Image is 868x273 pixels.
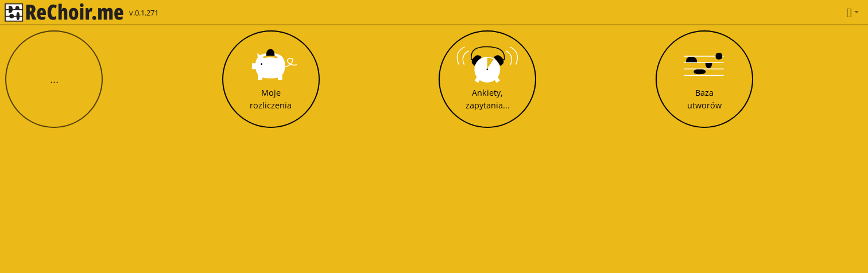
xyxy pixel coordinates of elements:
div: Moje rozliczenia [250,87,292,111]
button: Baza utworów [656,30,753,128]
div: Baza utworów [687,87,722,111]
img: rekłajer mi [5,3,123,22]
div: Ankiety, zapytania... [466,87,510,111]
button: Moje rozliczenia [222,30,320,128]
a: [] [842,1,863,24]
span: v.0.1.271 [129,7,158,19]
button: Ankiety, zapytania... [439,30,536,128]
